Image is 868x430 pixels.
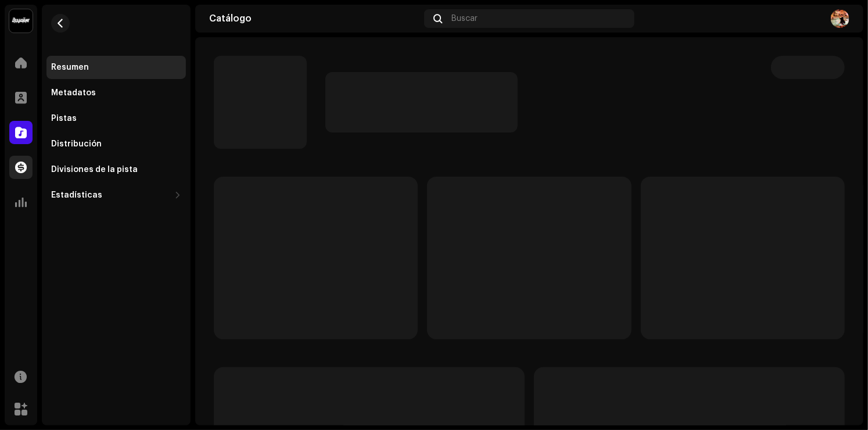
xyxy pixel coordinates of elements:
re-m-nav-item: Distribución [46,132,186,156]
div: Divisiones de la pista [51,165,138,174]
div: Metadatos [51,88,96,98]
img: e88efa21-a9d7-4a14-a4f0-f73e4f5b6293 [831,9,849,28]
div: Catálogo [209,14,419,23]
re-m-nav-item: Resumen [46,56,186,79]
div: Resumen [51,63,89,72]
re-m-nav-item: Divisiones de la pista [46,158,186,181]
div: Pistas [51,114,77,123]
re-m-nav-item: Pistas [46,107,186,130]
span: Buscar [451,14,478,23]
re-m-nav-dropdown: Estadísticas [46,184,186,207]
re-m-nav-item: Metadatos [46,81,186,105]
img: 10370c6a-d0e2-4592-b8a2-38f444b0ca44 [9,9,33,33]
div: Distribución [51,139,102,149]
div: Estadísticas [51,191,102,200]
